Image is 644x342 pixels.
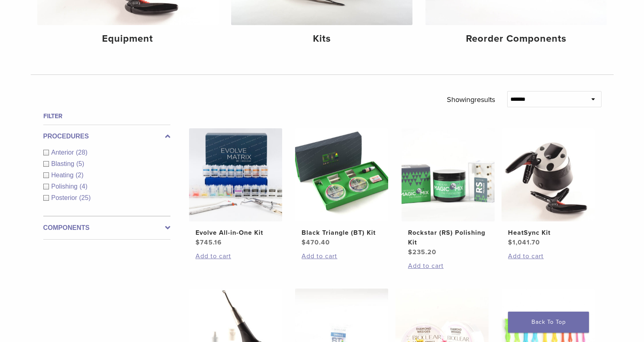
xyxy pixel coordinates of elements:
a: Evolve All-in-One KitEvolve All-in-One Kit $745.16 [189,128,283,247]
a: Add to cart: “HeatSync Kit” [508,251,588,261]
img: Rockstar (RS) Polishing Kit [402,128,495,221]
a: Add to cart: “Evolve All-in-One Kit” [196,251,276,261]
label: Components [43,223,170,233]
bdi: 235.20 [408,248,436,256]
a: Rockstar (RS) Polishing KitRockstar (RS) Polishing Kit $235.20 [401,128,495,257]
a: Add to cart: “Rockstar (RS) Polishing Kit” [408,261,488,271]
span: Heating [51,172,76,178]
span: $ [196,238,200,246]
span: (5) [76,160,84,167]
a: Black Triangle (BT) KitBlack Triangle (BT) Kit $470.40 [295,128,389,247]
bdi: 470.40 [302,238,330,246]
span: Anterior [51,149,76,156]
h4: Reorder Components [432,32,600,46]
a: HeatSync KitHeatSync Kit $1,041.70 [501,128,595,247]
img: HeatSync Kit [502,128,595,221]
a: Add to cart: “Black Triangle (BT) Kit” [302,251,382,261]
span: Polishing [51,183,80,190]
span: $ [508,238,512,246]
span: (28) [76,149,87,156]
label: Procedures [43,132,170,141]
span: Blasting [51,160,77,167]
span: (25) [79,194,91,201]
img: Black Triangle (BT) Kit [295,128,388,221]
span: (4) [79,183,87,190]
h2: Rockstar (RS) Polishing Kit [408,228,488,247]
a: Back To Top [508,312,589,333]
span: $ [408,248,412,256]
h4: Equipment [44,32,212,46]
img: Evolve All-in-One Kit [189,128,282,221]
p: Showing results [447,91,495,108]
h2: Evolve All-in-One Kit [196,228,276,238]
h4: Filter [43,111,170,121]
span: (2) [76,172,84,178]
bdi: 745.16 [196,238,222,246]
h2: Black Triangle (BT) Kit [302,228,382,238]
span: Posterior [51,194,79,201]
span: $ [302,238,306,246]
h2: HeatSync Kit [508,228,588,238]
bdi: 1,041.70 [508,238,540,246]
h4: Kits [238,32,406,46]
